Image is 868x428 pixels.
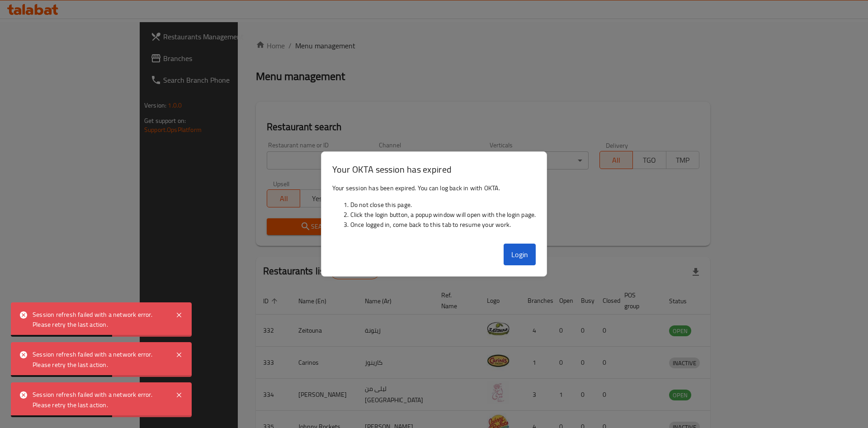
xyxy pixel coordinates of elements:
[504,244,536,265] button: Login
[350,220,536,230] li: Once logged in, come back to this tab to resume your work.
[33,310,166,330] div: Session refresh failed with a network error. Please retry the last action.
[350,200,536,210] li: Do not close this page.
[350,210,536,220] li: Click the login button, a popup window will open with the login page.
[332,163,536,176] h3: Your OKTA session has expired
[33,349,166,370] div: Session refresh failed with a network error. Please retry the last action.
[33,390,166,410] div: Session refresh failed with a network error. Please retry the last action.
[321,179,547,240] div: Your session has been expired. You can log back in with OKTA.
